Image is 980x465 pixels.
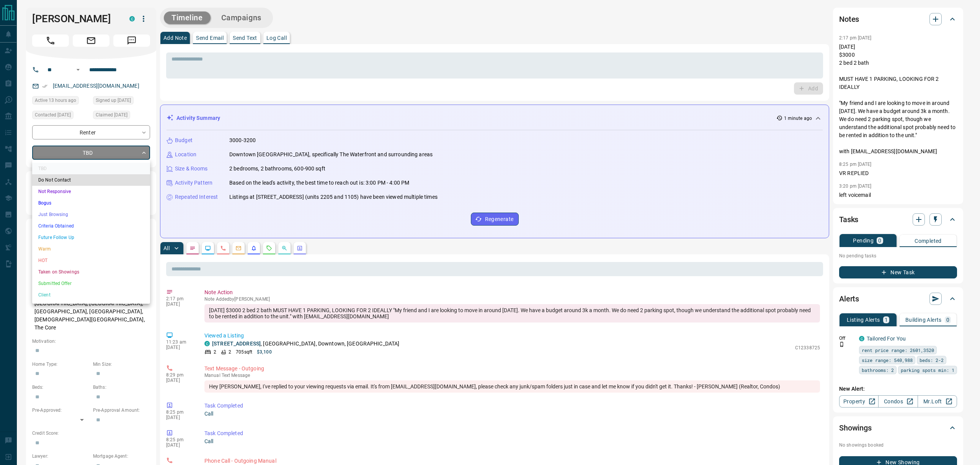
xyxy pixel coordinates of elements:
[32,197,150,209] li: Bogus
[32,186,150,197] li: Not Responsive
[32,255,150,266] li: HOT
[32,266,150,278] li: Taken on Showings
[32,209,150,220] li: Just Browsing
[32,243,150,255] li: Warm
[32,232,150,243] li: Future Follow Up
[32,220,150,232] li: Criteria Obtained
[32,278,150,289] li: Submitted Offer
[32,289,150,301] li: Client
[32,174,150,186] li: Do Not Contact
